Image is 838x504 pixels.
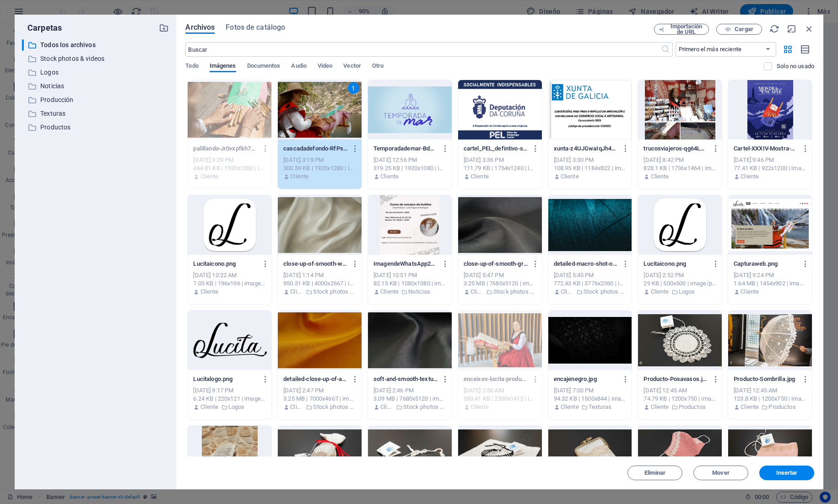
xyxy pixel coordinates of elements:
[373,288,446,296] div: Por: Cliente | Carpeta: Noticias
[769,24,779,34] i: Volver a cargar
[643,156,716,164] div: [DATE] 8:42 PM
[643,395,716,403] div: 74.79 KB | 1200x750 | image/jpeg
[373,403,446,411] div: Por: Cliente | Carpeta: Stock photos & videos
[643,279,716,288] div: 29 KB | 500x500 | image/png
[22,94,169,106] div: Producción
[643,403,716,411] div: Por: Cliente | Carpeta: Productos
[372,60,384,73] span: Otro
[734,403,806,411] div: Por: Cliente | Carpeta: Productos
[759,466,814,480] button: Insertar
[627,466,682,480] button: Eliminar
[193,271,266,279] div: [DATE] 10:22 AM
[470,172,489,181] p: Cliente
[668,24,705,35] span: Importación de URL
[464,386,536,395] div: [DATE] 2:50 AM
[40,54,152,64] p: Stock photos & videos
[283,403,356,411] div: Por: Cliente | Carpeta: Stock photos & videos
[643,271,716,279] div: [DATE] 2:52 PM
[464,395,536,403] div: 550.41 KB | 2200x1412 | image/jpeg
[373,260,438,268] p: ImagendeWhatsApp2024-12-28alas10.09.49_029aefa2.jpg
[283,375,347,383] p: detailed-close-up-of-a-soft-yellow-fabric-texture-highlighting-its-vibrant-color-and-weave.jpeg
[40,122,152,133] p: Productos
[464,156,536,164] div: [DATE] 3:36 PM
[403,403,446,411] p: Stock photos & videos
[228,403,245,411] p: Logos
[193,164,266,172] div: 464.81 KB | 1920x1280 | image/jpeg
[735,27,753,32] span: Cargar
[283,164,356,172] div: 300.59 KB | 1920x1280 | image/webp
[313,403,356,411] p: Stock photos & videos
[22,39,24,51] div: ​
[40,81,152,91] p: Noticias
[380,403,394,411] p: Cliente
[651,403,669,411] p: Cliente
[408,288,430,296] p: Noticias
[290,288,303,296] p: Cliente
[554,403,627,411] div: Por: Cliente | Carpeta: Texturas
[458,311,542,370] div: Este archivo ya ha sido seleccionado o no es soportado por este elemento
[693,466,748,480] button: Mover
[734,279,806,288] div: 1.64 MB | 1454x902 | image/png
[643,145,708,153] p: trucosviajeros-qg64LDAstxC7BWadciA_UQ.jpg
[291,60,306,73] span: Audio
[22,22,62,34] p: Carpetas
[493,288,536,296] p: Stock photos & videos
[464,271,536,279] div: [DATE] 5:47 PM
[554,386,627,395] div: [DATE] 7:00 PM
[644,470,666,476] span: Eliminar
[734,260,798,268] p: Capturaweb.png
[159,23,169,33] i: Crear carpeta
[343,60,361,73] span: Vector
[712,470,729,476] span: Mover
[373,271,446,279] div: [DATE] 10:51 PM
[283,386,356,395] div: [DATE] 2:47 PM
[464,375,528,383] p: encaixes-lucita-producto1-slice.jpeg
[734,395,806,403] div: 123.8 KB | 1200x750 | image/jpeg
[283,395,356,403] div: 3.25 MB | 7000x4667 | image/jpeg
[734,375,798,383] p: Producto-Sombrilla.jpg
[40,95,152,105] p: Producción
[741,403,759,411] p: Cliente
[734,164,806,172] div: 77.41 KB | 922x1200 | image/jpeg
[470,288,484,296] p: Cliente
[373,279,446,288] div: 82.15 KB | 1080x1080 | image/jpeg
[804,24,814,34] i: Cerrar
[200,288,219,296] p: Cliente
[464,260,528,268] p: close-up-of-smooth-gray-fabric-with-soft-folds-highlighting-texture-and-subtle-shine.jpeg
[283,156,356,164] div: [DATE] 3:19 PM
[561,288,574,296] p: Cliente
[193,279,266,288] div: 7.03 KB | 196x196 | image/png
[554,279,627,288] div: 772.43 KB | 3776x2360 | image/jpeg
[22,122,169,133] div: Productos
[200,403,219,411] p: Cliente
[554,260,618,268] p: detailed-macro-shot-of-a-turquoise-thread-spool-showcasing-textile-texture.jpeg
[247,60,281,73] span: Documentos
[40,108,152,119] p: Texturas
[380,288,399,296] p: Cliente
[584,288,627,296] p: Stock photos & videos
[380,172,399,181] p: Cliente
[734,156,806,164] div: [DATE] 9:46 PM
[651,288,669,296] p: Cliente
[40,40,152,50] p: Todos los archivos
[470,403,489,411] p: Cliente
[768,403,795,411] p: Productos
[554,271,627,279] div: [DATE] 5:45 PM
[200,172,219,181] p: Cliente
[290,403,303,411] p: Cliente
[373,156,446,164] div: [DATE] 12:56 PM
[643,260,708,268] p: Lucitaicono.png
[589,403,611,411] p: Texturas
[679,288,695,296] p: Logos
[283,145,347,153] p: cascadadefondo-RfPsxkQ9YPwp-nwl-sRdyQ.webp
[464,288,536,296] div: Por: Cliente | Carpeta: Stock photos & videos
[318,60,332,73] span: Video
[193,145,257,153] p: palillando-Jr0vxpfkh706hw53W8ICow.jpg
[373,386,446,395] div: [DATE] 2:46 PM
[734,145,798,153] p: Cartel-XXXIV-Mostra-do-Encaixe-1-BZvAKIZaWKSHZrid5HVvTw.jpg
[373,395,446,403] div: 3.09 MB | 7680x5120 | image/jpeg
[283,279,356,288] div: 950.31 KB | 4000x2667 | image/jpeg
[185,42,660,57] input: Buscar
[283,260,347,268] p: close-up-of-smooth-white-silk-fabric-with-soft-folds-and-gentle-draping.jpeg
[716,24,762,35] button: Cargar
